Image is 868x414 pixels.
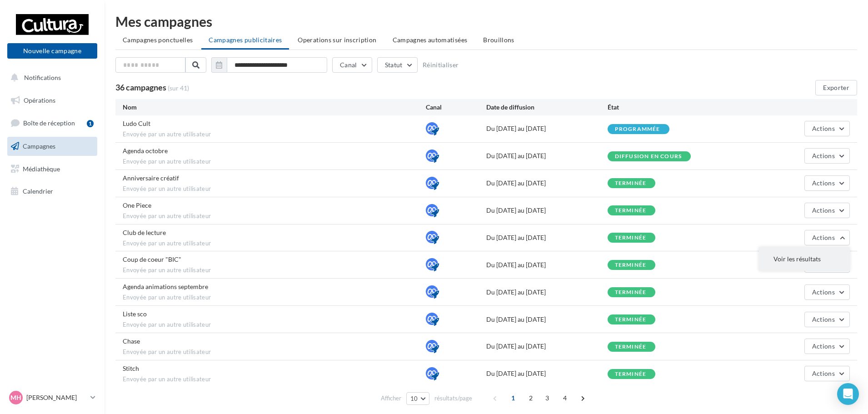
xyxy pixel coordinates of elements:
[26,393,87,402] p: [PERSON_NAME]
[23,119,75,127] span: Boîte de réception
[10,393,21,402] span: MH
[123,147,168,155] span: Agenda octobre
[123,364,139,372] span: Stitch
[804,175,850,191] button: Actions
[815,80,857,95] button: Exporter
[123,375,426,384] span: Envoyée par un autre utilisateur
[812,369,835,377] span: Actions
[804,366,850,381] button: Actions
[486,260,608,269] div: Du [DATE] au [DATE]
[486,369,608,378] div: Du [DATE] au [DATE]
[812,234,835,241] span: Actions
[804,312,850,327] button: Actions
[804,148,850,164] button: Actions
[812,179,835,187] span: Actions
[615,235,647,241] div: terminée
[406,392,429,405] button: 10
[168,84,189,92] span: (sur 41)
[24,96,55,104] span: Opérations
[486,151,608,160] div: Du [DATE] au [DATE]
[615,344,647,350] div: terminée
[5,182,99,201] a: Calendrier
[812,125,835,132] span: Actions
[486,179,608,188] div: Du [DATE] au [DATE]
[123,130,426,139] span: Envoyée par un autre utilisateur
[558,391,572,405] span: 4
[123,174,179,182] span: Anniversaire créatif
[5,68,95,87] button: Notifications
[759,247,850,271] button: Voir les résultats
[377,57,418,73] button: Statut
[615,180,647,186] div: terminée
[298,36,376,44] span: Operations sur inscription
[7,43,97,59] button: Nouvelle campagne
[7,389,97,406] a: MH [PERSON_NAME]
[123,348,426,356] span: Envoyée par un autre utilisateur
[540,391,554,405] span: 3
[804,203,850,218] button: Actions
[410,395,418,402] span: 10
[812,206,835,214] span: Actions
[804,284,850,300] button: Actions
[123,255,181,263] span: Coup de coeur "BIC"
[123,321,426,329] span: Envoyée par un autre utilisateur
[115,15,857,28] div: Mes campagnes
[23,187,53,195] span: Calendrier
[5,113,99,133] a: Boîte de réception1
[123,337,140,345] span: Chase
[615,126,660,132] div: programmée
[123,283,208,290] span: Agenda animations septembre
[486,342,608,351] div: Du [DATE] au [DATE]
[393,36,468,44] span: Campagnes automatisées
[804,339,850,354] button: Actions
[123,158,426,166] span: Envoyée par un autre utilisateur
[486,315,608,324] div: Du [DATE] au [DATE]
[123,239,426,248] span: Envoyée par un autre utilisateur
[483,36,514,44] span: Brouillons
[615,371,647,377] div: terminée
[615,208,647,214] div: terminée
[486,288,608,297] div: Du [DATE] au [DATE]
[123,36,193,44] span: Campagnes ponctuelles
[23,165,60,172] span: Médiathèque
[426,103,486,112] div: Canal
[486,124,608,133] div: Du [DATE] au [DATE]
[123,120,150,127] span: Ludo Cult
[837,383,859,405] div: Open Intercom Messenger
[486,233,608,242] div: Du [DATE] au [DATE]
[5,91,99,110] a: Opérations
[486,103,608,112] div: Date de diffusion
[804,230,850,245] button: Actions
[115,82,166,92] span: 36 campagnes
[812,315,835,323] span: Actions
[123,294,426,302] span: Envoyée par un autre utilisateur
[608,103,729,112] div: État
[812,152,835,160] span: Actions
[506,391,520,405] span: 1
[615,154,682,160] div: Diffusion en cours
[434,394,472,403] span: résultats/page
[486,206,608,215] div: Du [DATE] au [DATE]
[332,57,372,73] button: Canal
[123,103,426,112] div: Nom
[804,121,850,136] button: Actions
[381,394,401,403] span: Afficher
[812,288,835,296] span: Actions
[615,289,647,295] div: terminée
[123,266,426,274] span: Envoyée par un autre utilisateur
[615,262,647,268] div: terminée
[615,317,647,323] div: terminée
[123,212,426,220] span: Envoyée par un autre utilisateur
[23,142,55,150] span: Campagnes
[5,160,99,179] a: Médiathèque
[24,74,61,81] span: Notifications
[524,391,538,405] span: 2
[123,185,426,193] span: Envoyée par un autre utilisateur
[123,310,147,318] span: Liste sco
[123,201,151,209] span: One Piece
[423,61,459,69] button: Réinitialiser
[87,120,94,127] div: 1
[123,229,166,236] span: Club de lecture
[812,342,835,350] span: Actions
[5,137,99,156] a: Campagnes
